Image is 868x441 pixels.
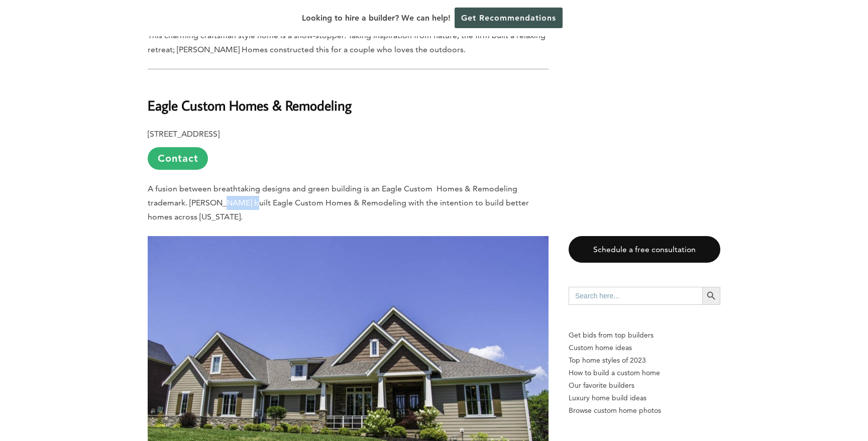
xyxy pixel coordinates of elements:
a: Get Recommendations [455,8,563,28]
a: Schedule a free consultation [569,236,720,263]
iframe: Drift Widget Chat Controller [675,369,856,429]
input: Search here... [569,287,702,305]
span: A fusion between breathtaking designs and green building is an Eagle Custom Homes & Remodeling tr... [148,184,529,222]
b: Eagle Custom Homes & Remodeling [148,96,352,114]
a: Browse custom home photos [569,404,720,417]
a: Contact [148,147,208,170]
a: Custom home ideas [569,342,720,354]
a: Our favorite builders [569,379,720,392]
svg: Search [706,290,717,301]
a: Luxury home build ideas [569,392,720,404]
p: Get bids from top builders [569,329,720,342]
span: [PERSON_NAME] Homes’s online portfolio gives clients the liberty to scroll through its range of h... [148,17,546,54]
a: How to build a custom home [569,367,720,379]
a: Top home styles of 2023 [569,354,720,367]
p: [STREET_ADDRESS] [148,127,549,170]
